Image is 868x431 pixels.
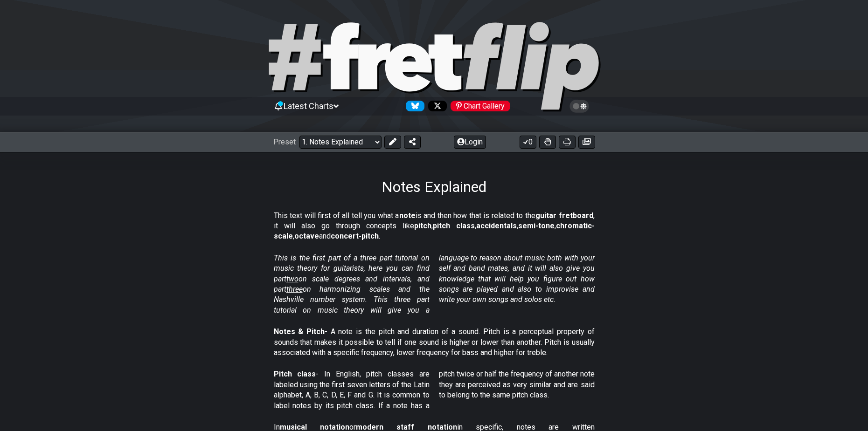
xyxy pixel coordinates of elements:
div: Chart Gallery [451,101,510,111]
p: - A note is the pitch and duration of a sound. Pitch is a perceptual property of sounds that make... [274,327,595,358]
button: Toggle Dexterity for all fretkits [539,136,556,149]
button: Create image [578,136,595,149]
strong: guitar fretboard [535,211,593,220]
strong: concert-pitch [331,232,379,240]
span: Preset [273,137,296,146]
strong: Notes & Pitch [274,327,325,336]
strong: Pitch class [274,369,316,378]
button: 0 [520,136,536,149]
button: Print [559,136,576,149]
select: Preset [299,136,382,149]
span: three [286,285,303,294]
strong: semi-tone [518,221,555,230]
strong: octave [294,232,319,240]
p: This text will first of all tell you what a is and then how that is related to the , it will also... [274,211,595,242]
em: This is the first part of a three part tutorial on music theory for guitarists, here you can find... [274,253,595,315]
span: two [286,274,299,283]
button: Edit Preset [384,136,401,149]
p: - In English, pitch classes are labeled using the first seven letters of the Latin alphabet, A, B... [274,369,595,411]
a: #fretflip at Pinterest [447,101,510,111]
button: Share Preset [404,136,421,149]
h1: Notes Explained [382,178,486,196]
span: Toggle light / dark theme [574,102,585,110]
a: Follow #fretflip at Bluesky [402,101,424,111]
strong: pitch class [433,221,475,230]
a: Follow #fretflip at X [424,101,447,111]
strong: accidentals [476,221,517,230]
strong: note [399,211,416,220]
span: Latest Charts [284,101,333,111]
strong: pitch [414,221,431,230]
button: Login [454,136,486,149]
